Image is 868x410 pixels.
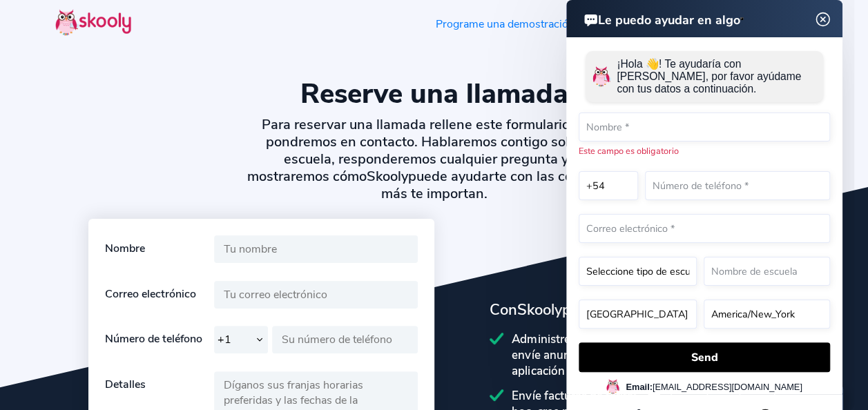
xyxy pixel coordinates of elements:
a: Programe una demostración [427,13,584,35]
div: Nombre [105,235,214,263]
img: Skooly [55,9,131,36]
span: Skooly [367,167,408,186]
input: Su número de teléfono [272,326,417,353]
input: Tu nombre [214,235,417,263]
h1: Reserve una llamada [55,77,813,110]
div: Correo electrónico [105,281,214,309]
h2: Para reservar una llamada rellene este formulario y nos pondremos en contacto. Hablaremos contigo... [244,116,624,202]
input: Tu correo electrónico [214,281,417,309]
div: Número de teléfono [105,326,214,353]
